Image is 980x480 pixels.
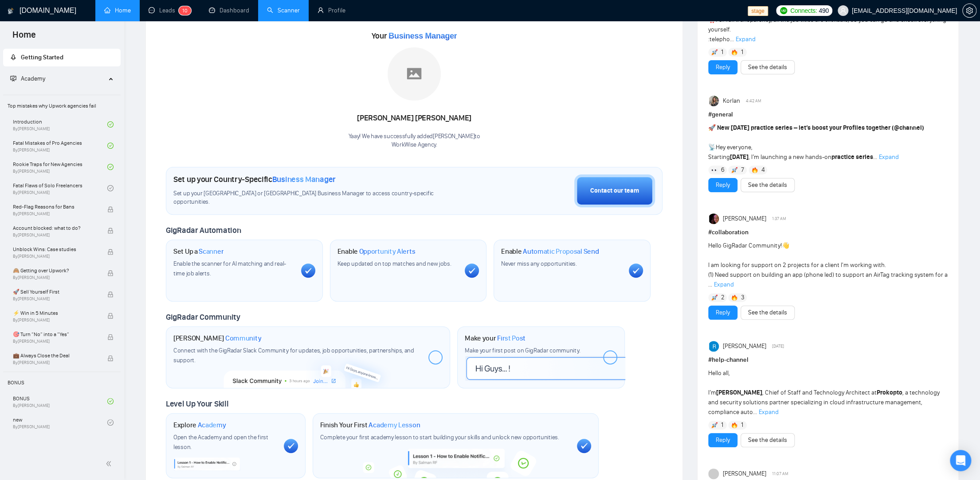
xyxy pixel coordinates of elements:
span: Keep updated on top matches and new jobs. [337,260,451,267]
span: 🙈 Getting over Upwork? [13,266,98,275]
span: Hey everyone, Starting , I’m launching a new hands-on ... [708,124,924,161]
h1: # help-channel [708,355,948,365]
a: searchScanner [267,7,300,14]
div: Open Intercom Messenger [950,450,971,471]
button: See the details [741,433,795,447]
span: Automatic Proposal Send [523,247,599,256]
span: Complete your first academy lesson to start building your skills and unlock new opportunities. [320,434,559,441]
span: lock [107,270,114,276]
a: IntroductionBy[PERSON_NAME] [13,115,107,134]
span: double-left [106,459,114,468]
span: Set up your [GEOGRAPHIC_DATA] or [GEOGRAPHIC_DATA] Business Manager to access country-specific op... [173,190,463,206]
span: 🚀 [708,124,716,132]
button: Reply [708,306,737,320]
a: See the details [748,435,787,445]
span: Unblock Wins: Case studies [13,245,98,254]
span: By [PERSON_NAME] [13,339,98,344]
span: Expand [736,35,756,43]
img: 👀 [711,167,717,173]
span: stage [748,6,768,16]
strong: [DATE] [730,153,749,161]
img: 🔥 [731,49,737,55]
span: lock [107,334,114,340]
span: 4:42 AM [745,97,761,105]
span: 0 [184,8,188,14]
span: 3 [741,293,745,302]
span: GigRadar Community [166,312,240,322]
li: Getting Started [3,49,121,66]
span: [DATE] [772,342,784,350]
a: Fatal Mistakes of Pro AgenciesBy[PERSON_NAME] [13,136,107,155]
span: 1 [721,48,723,57]
span: Academy [198,421,226,430]
a: See the details [748,62,787,72]
span: By [PERSON_NAME] [13,211,98,217]
a: See the details [748,180,787,190]
span: lock [107,249,114,255]
span: Business Manager [272,174,336,184]
span: Never miss any opportunities. [501,260,576,267]
strong: Prokopto [877,389,902,396]
strong: New [DATE] practice series – let’s boost your Profiles together ( ) [717,124,924,132]
span: 1 [741,48,743,57]
a: See the details [748,308,787,317]
span: [PERSON_NAME] [723,469,766,479]
span: Hello GigRadar Community! I am looking for support on 2 projects for a client I'm working with. (... [708,242,948,288]
a: Rookie Traps for New AgenciesBy[PERSON_NAME] [13,157,107,177]
span: Home [5,28,43,47]
span: Connects: [790,6,817,15]
h1: Set up your Country-Specific [173,174,336,184]
h1: Explore [173,421,226,430]
span: 1 [741,421,743,430]
span: user [840,8,846,14]
img: 🚀 [711,49,717,55]
span: 1 [721,421,723,430]
span: Red-Flag Reasons for Bans [13,202,98,211]
span: 11:07 AM [772,470,788,478]
span: Academy [21,75,45,82]
span: 👋 [782,242,789,249]
span: ⚡ Win in 5 Minutes [13,309,98,317]
button: Contact our team [574,174,655,207]
span: Top mistakes why Upwork agencies fail [4,97,120,115]
p: WorkWise Agency . [349,141,480,149]
a: setting [962,7,976,14]
span: rocket [10,54,16,60]
sup: 10 [179,6,191,15]
span: By [PERSON_NAME] [13,296,98,302]
span: 490 [819,6,828,15]
span: @channel [894,124,922,132]
span: Academy [10,75,45,82]
span: 1 [182,8,184,14]
img: academy-bg.png [357,449,556,478]
h1: [PERSON_NAME] [173,334,261,343]
img: Korlan [709,96,720,106]
span: 📡 [708,143,716,151]
span: 6 [721,166,724,174]
span: 4 [761,166,764,174]
span: 💼 Always Close the Deal [13,351,98,360]
img: logo [8,4,14,18]
div: [PERSON_NAME] [PERSON_NAME] [349,111,480,126]
a: Fatal Flaws of Solo FreelancersBy[PERSON_NAME] [13,178,107,198]
div: Contact our team [590,186,639,196]
span: lock [107,291,114,298]
span: Connect with the GigRadar Slack Community for updates, job opportunities, partnerships, and support. [173,347,414,364]
span: fund-projection-screen [10,75,16,81]
span: By [PERSON_NAME] [13,254,98,259]
span: By [PERSON_NAME] [13,360,98,365]
span: BONUS [4,374,120,391]
h1: Finish Your First [320,421,420,430]
button: See the details [741,60,795,74]
span: By [PERSON_NAME] [13,317,98,323]
span: lock [107,313,114,319]
span: Level Up Your Skill [166,399,228,409]
span: First Post [497,334,525,343]
h1: Enable [501,247,599,256]
img: slackcommunity-bg.png [223,347,393,388]
span: check-circle [107,419,114,426]
span: Opportunity Alerts [359,247,415,256]
h1: Enable [337,247,416,256]
span: 7 [741,166,744,174]
img: 🚀 [731,167,737,173]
